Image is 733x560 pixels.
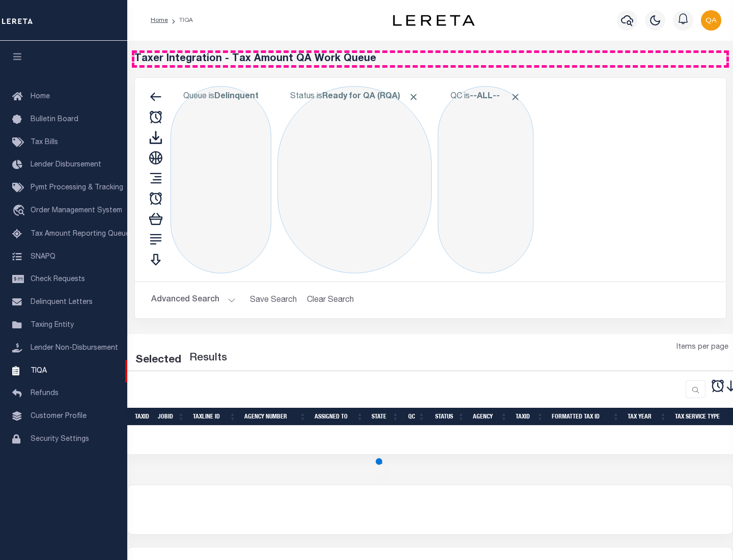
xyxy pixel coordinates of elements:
[151,17,168,23] a: Home
[12,205,29,218] i: travel_explore
[189,350,227,367] label: Results
[510,92,521,102] span: Click to Remove
[368,408,403,426] th: State
[408,92,419,102] span: Click to Remove
[189,408,240,426] th: TaxLine ID
[244,290,303,310] button: Save Search
[31,413,87,420] span: Customer Profile
[31,184,123,191] span: Pymt Processing & Tracking
[311,408,368,426] th: Assigned To
[135,352,181,369] div: Selected
[168,16,193,25] li: TIQA
[676,342,728,353] span: Items per page
[240,408,311,426] th: Agency Number
[214,93,259,101] b: Delinquent
[303,290,358,310] button: Clear Search
[429,408,469,426] th: Status
[31,231,130,238] span: Tax Amount Reporting Queue
[393,15,474,26] img: logo-dark.svg
[31,161,101,169] span: Lender Disbursement
[31,139,58,146] span: Tax Bills
[131,408,154,426] th: TaxID
[31,253,55,260] span: SNAPQ
[31,276,85,283] span: Check Requests
[31,207,122,214] span: Order Management System
[470,93,500,101] b: --ALL--
[151,290,236,310] button: Advanced Search
[134,53,726,65] h5: Taxer Integration - Tax Amount QA Work Queue
[512,408,548,426] th: TaxID
[31,436,89,443] span: Security Settings
[31,322,74,329] span: Taxing Entity
[31,390,59,397] span: Refunds
[277,86,432,273] div: Click to Edit
[171,86,271,273] div: Click to Edit
[31,345,118,352] span: Lender Non-Disbursement
[154,408,189,426] th: JobID
[438,86,533,273] div: Click to Edit
[403,408,429,426] th: QC
[548,408,624,426] th: Formatted Tax ID
[31,116,78,123] span: Bulletin Board
[624,408,671,426] th: Tax Year
[701,10,721,31] img: svg+xml;base64,PHN2ZyB4bWxucz0iaHR0cDovL3d3dy53My5vcmcvMjAwMC9zdmciIHBvaW50ZXItZXZlbnRzPSJub25lIi...
[31,93,50,100] span: Home
[31,367,47,374] span: TIQA
[322,93,419,101] b: Ready for QA (RQA)
[31,299,93,306] span: Delinquent Letters
[469,408,512,426] th: Agency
